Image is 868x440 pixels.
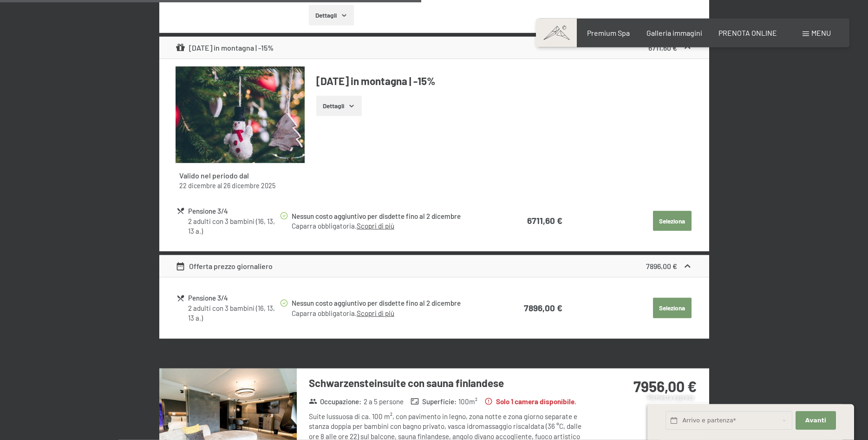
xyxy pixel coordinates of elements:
h4: [DATE] in montagna | -15% [316,74,692,88]
div: al [179,181,301,190]
div: Pensione 3/4 [188,206,279,217]
strong: 6711,60 € [648,43,677,52]
div: Offerta prezzo giornaliero [176,261,273,272]
a: Scopri di più [357,309,394,317]
div: Offerta prezzo giornaliero7896,00 € [159,255,709,277]
a: Galleria immagini [646,28,702,37]
div: 2 adulti con 3 bambini (16, 13, 13 a.) [188,303,279,323]
a: Premium Spa [587,28,630,37]
button: Seleziona [653,298,692,318]
span: 100 m² [458,397,477,407]
img: mss_renderimg.php [176,66,305,164]
div: Caparra obbligatoria. [292,309,485,318]
button: Seleziona [653,211,692,231]
a: PRENOTA ONLINE [718,28,777,37]
strong: 7896,00 € [646,262,677,270]
div: [DATE] in montagna | -15% [176,42,274,53]
strong: 7896,00 € [524,302,562,313]
div: [DATE] in montagna | -15%6711,60 € [159,37,709,59]
strong: 6711,60 € [527,215,562,226]
strong: 7956,00 € [633,377,697,395]
time: 26/12/2025 [223,182,275,190]
a: Scopri di più [357,222,394,230]
strong: Superficie : [411,397,457,407]
time: 22/12/2025 [179,182,216,190]
button: Dettagli [316,96,361,116]
h3: Schwarzensteinsuite con sauna finlandese [309,376,585,390]
span: 2 a 5 persone [364,397,404,407]
div: Nessun costo aggiuntivo per disdette fino al 2 dicembre [292,211,485,222]
span: Avanti [805,416,826,425]
strong: Solo 1 camera disponibile. [484,397,576,407]
span: Richiesta express [647,394,694,401]
div: Caparra obbligatoria. [292,221,485,231]
div: Nessun costo aggiuntivo per disdette fino al 2 dicembre [292,298,485,309]
strong: Occupazione : [309,397,362,407]
button: Dettagli [309,5,354,26]
div: 2 adulti con 3 bambini (16, 13, 13 a.) [188,217,279,236]
span: Menu [811,28,831,37]
button: Avanti [796,411,835,430]
div: Pensione 3/4 [188,293,279,303]
strong: Valido nel periodo dal [179,171,249,180]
